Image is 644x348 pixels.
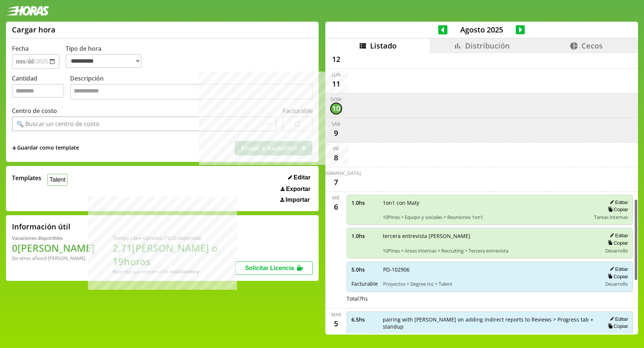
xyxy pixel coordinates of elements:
span: Proyectos > Degree Inc > Talent [383,332,597,339]
div: [DEMOGRAPHIC_DATA] [312,170,361,176]
label: Fecha [12,44,29,53]
span: Agosto 2025 [448,25,516,35]
button: Editar [607,316,628,322]
textarea: Descripción [70,84,313,100]
span: Desarrollo [605,280,628,287]
span: Exportar [286,186,310,192]
div: Recordá que vencen a fin de [113,268,235,275]
span: Templates [12,174,41,182]
label: Tipo de hora [66,44,148,69]
button: Copiar [606,240,628,246]
div: Total 7 hs [347,295,633,302]
div: De otros años: 0 [PERSON_NAME] [12,255,95,261]
div: sáb [332,121,340,127]
div: mar [331,311,341,318]
input: Cantidad [12,84,64,98]
span: 6.5 hs [351,316,378,323]
div: lun [332,72,341,78]
span: Desarrollo [605,332,628,339]
div: dom [331,96,341,103]
div: 11 [330,78,342,90]
label: Facturable [282,107,313,115]
label: Descripción [70,74,313,101]
button: Solicitar Licencia [235,261,313,275]
img: logotipo [6,6,49,16]
div: 7 [330,176,342,188]
div: Tiempo Libre Optativo (TiLO) disponible [113,235,235,241]
span: Desarrollo [605,247,628,254]
h1: Cargar hora [12,25,56,35]
button: Copiar [606,323,628,329]
button: Copiar [606,273,628,280]
button: Editar [607,266,628,272]
label: Cantidad [12,74,70,101]
label: Centro de costo [12,107,57,115]
h1: 0 [PERSON_NAME] [12,241,95,255]
span: 1.0 hs [351,199,378,206]
span: 1on1 con Maty [383,199,589,206]
div: Vacaciones disponibles [12,235,95,241]
span: + [12,144,16,152]
h2: Información útil [12,222,70,232]
span: Editar [294,174,310,181]
span: Cecos [581,41,603,51]
span: 10Pines > Areas internas > Recruiting > Tercera entrevista [383,247,597,254]
div: 12 [330,53,342,65]
div: vie [333,145,339,152]
div: 6 [330,201,342,213]
div: 10 [330,103,342,115]
span: +Guardar como template [12,144,79,152]
span: 1.0 hs [351,232,378,239]
button: Talent [47,174,67,185]
button: Editar [286,174,313,181]
span: Distribución [465,41,510,51]
button: Copiar [606,206,628,213]
button: Editar [607,232,628,239]
span: tercera entrevista [PERSON_NAME] [383,232,597,239]
span: 10Pines > Equipo y sociales > Reuniones 1on1 [383,214,589,220]
div: mié [332,195,340,201]
span: Solicitar Licencia [245,265,294,271]
span: Proyectos > Degree Inc > Talent [383,280,597,287]
div: 5 [330,318,342,330]
button: Editar [607,199,628,206]
span: pairing with [PERSON_NAME] on adding indirect reports to Reviews > Progress tab + standup [383,316,597,330]
div: 8 [330,152,342,164]
b: Diciembre [175,268,199,275]
span: Tareas internas [594,214,628,220]
div: scrollable content [325,53,638,334]
span: Facturable [351,332,378,339]
span: Facturable [351,280,378,287]
span: Importar [285,197,310,203]
span: PD-102906 [383,266,597,273]
button: Exportar [278,185,313,193]
div: 🔍 Buscar un centro de costo [16,120,100,128]
h1: 2.71 [PERSON_NAME] o 19 horas [113,241,235,268]
span: 5.0 hs [351,266,378,273]
select: Tipo de hora [66,54,142,68]
div: 9 [330,127,342,139]
span: Listado [370,41,397,51]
